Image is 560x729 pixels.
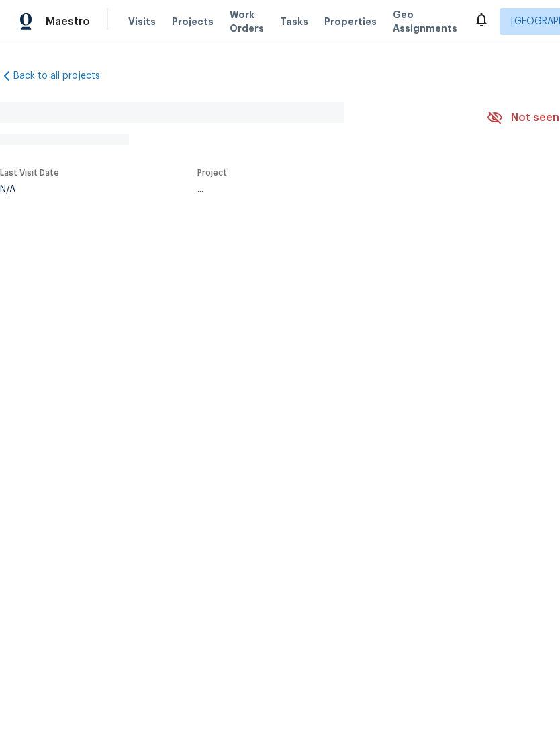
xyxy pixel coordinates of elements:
[280,17,308,26] span: Tasks
[197,185,455,194] div: ...
[393,8,457,35] span: Geo Assignments
[324,15,377,28] span: Properties
[128,15,156,28] span: Visits
[230,8,264,35] span: Work Orders
[172,15,214,28] span: Projects
[46,15,90,28] span: Maestro
[197,169,227,177] span: Project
